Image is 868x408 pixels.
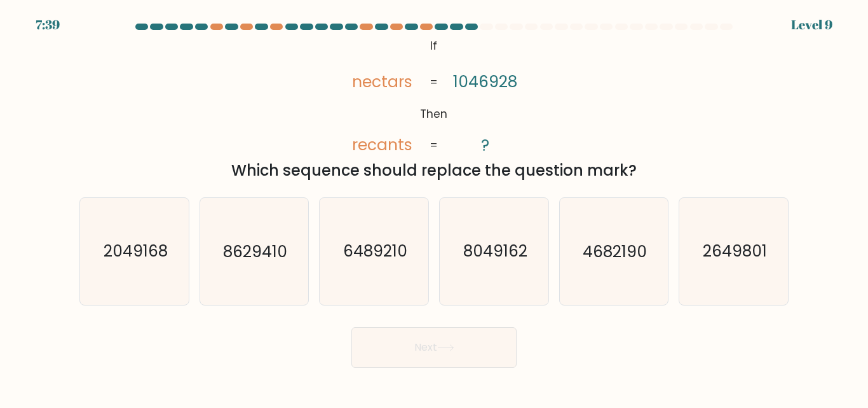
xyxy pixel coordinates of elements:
[583,241,647,263] text: 4682190
[352,134,412,157] tspan: recants
[36,15,60,34] div: 7:39
[703,241,767,263] text: 2649801
[421,107,448,122] tspan: Then
[352,71,412,93] tspan: nectars
[430,138,438,153] tspan: =
[351,327,517,368] button: Next
[791,15,832,34] div: Level 9
[431,38,438,53] tspan: If
[343,241,407,263] text: 6489210
[335,35,533,157] svg: @import url('[URL][DOMAIN_NAME]);
[454,71,518,93] tspan: 1046928
[482,134,490,157] tspan: ?
[223,241,287,263] text: 8629410
[463,241,527,263] text: 8049162
[87,159,781,182] div: Which sequence should replace the question mark?
[103,241,167,263] text: 2049168
[430,74,438,90] tspan: =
